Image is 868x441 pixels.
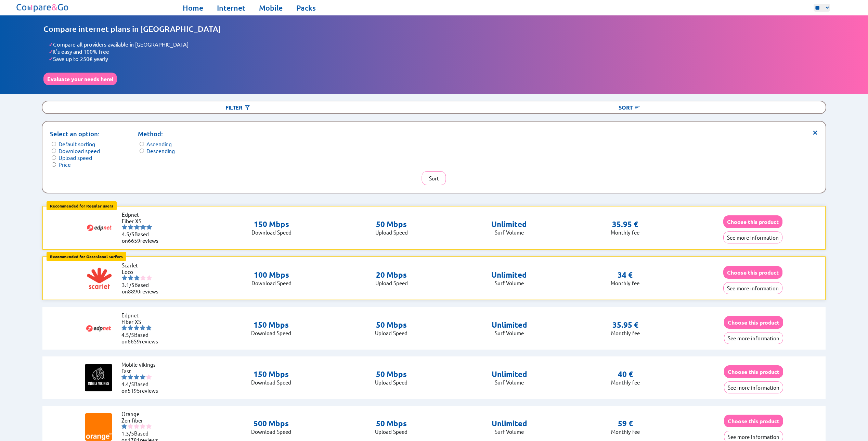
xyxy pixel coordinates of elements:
li: Based on reviews [122,231,163,244]
p: 100 Mbps [251,270,292,280]
p: Select an option: [50,129,100,139]
a: Mobile [259,3,283,13]
span: 6659 [128,338,140,344]
img: starnr5 [146,374,152,380]
span: ✓ [49,55,53,62]
p: Download Speed [251,280,292,286]
p: Surf Volume [491,229,527,236]
p: 500 Mbps [251,419,291,428]
li: Scarlet [122,262,163,268]
span: 8890 [128,288,140,294]
p: Upload Speed [375,229,408,236]
p: 35.95 € [612,219,638,229]
span: 4.4/5 [121,381,134,387]
li: Based on reviews [122,281,163,294]
img: Logo of Orange [85,413,112,441]
a: See more information [724,384,783,391]
img: starnr3 [134,424,139,429]
li: Edpnet [122,211,163,218]
li: It's easy and 100% free [49,48,825,55]
p: 59 € [618,419,633,428]
a: Internet [217,3,245,13]
label: Descending [146,147,175,154]
p: Download Speed [251,379,291,386]
a: Packs [296,3,316,13]
img: starnr4 [140,275,146,280]
img: starnr1 [121,424,127,429]
li: Edpnet [121,312,163,318]
p: Monthly fee [611,330,640,336]
p: 40 € [618,369,633,379]
a: See more information [724,335,783,341]
button: See more information [723,231,782,243]
p: 50 Mbps [375,320,407,330]
button: Choose this product [724,316,783,329]
img: starnr2 [128,275,133,280]
img: Button open the sorting menu [634,104,641,111]
a: Choose this product [723,218,782,225]
a: Choose this product [724,368,783,375]
p: 150 Mbps [251,219,292,229]
button: Sort [422,171,446,185]
p: Unlimited [491,219,527,229]
li: Fiber XS [122,218,163,224]
h1: Compare internet plans in [GEOGRAPHIC_DATA] [43,24,825,34]
b: Recommended for Regular users [50,203,113,209]
li: Save up to 250€ yearly [49,55,825,62]
li: Based on reviews [121,381,163,394]
li: Based on reviews [121,331,163,344]
button: See more information [723,282,782,294]
p: Surf Volume [492,379,527,386]
p: Upload Speed [375,379,407,386]
p: Upload Speed [375,428,407,435]
p: Monthly fee [611,280,639,286]
li: Loco [122,268,163,275]
span: ✓ [49,41,53,48]
img: Logo of Compare&Go [15,2,70,14]
img: starnr3 [134,224,140,230]
a: Home [183,3,203,13]
label: Download speed [59,147,100,154]
img: starnr3 [134,275,140,280]
p: 20 Mbps [375,270,408,280]
p: 50 Mbps [375,369,407,379]
img: starnr5 [146,224,152,230]
a: Choose this product [723,269,782,276]
img: Logo of Scarlet [86,265,113,292]
li: Orange [121,411,163,417]
button: Evaluate your needs here! [43,73,117,85]
img: Button open the filtering menu [244,104,251,111]
label: Upload speed [59,154,92,161]
span: 4.5/5 [122,231,134,237]
b: Recommended for Occasional surfers [50,254,123,259]
p: Surf Volume [491,280,527,286]
p: 35.95 € [612,320,638,330]
li: Zen fiber [121,417,163,424]
p: Unlimited [492,320,527,330]
a: Choose this product [724,319,783,326]
a: Choose this product [724,418,783,424]
p: 50 Mbps [375,419,407,428]
img: starnr3 [134,374,139,380]
img: starnr2 [128,424,133,429]
img: starnr2 [128,224,133,230]
a: See more information [723,285,782,291]
img: Logo of Edpnet [86,214,113,241]
img: starnr1 [122,275,127,280]
p: 34 € [618,270,633,280]
p: Surf Volume [492,428,527,435]
span: × [812,129,818,134]
img: starnr1 [121,374,127,380]
p: Download Speed [251,428,291,435]
p: Upload Speed [375,330,407,336]
img: starnr1 [121,325,127,330]
button: See more information [724,381,783,393]
li: Mobile vikings [121,361,163,368]
li: Compare all providers available in [GEOGRAPHIC_DATA] [49,41,825,48]
button: Choose this product [724,365,783,378]
p: Method: [138,129,175,139]
img: starnr5 [146,424,152,429]
img: starnr2 [128,374,133,380]
p: 150 Mbps [251,320,291,330]
button: Choose this product [724,415,783,427]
